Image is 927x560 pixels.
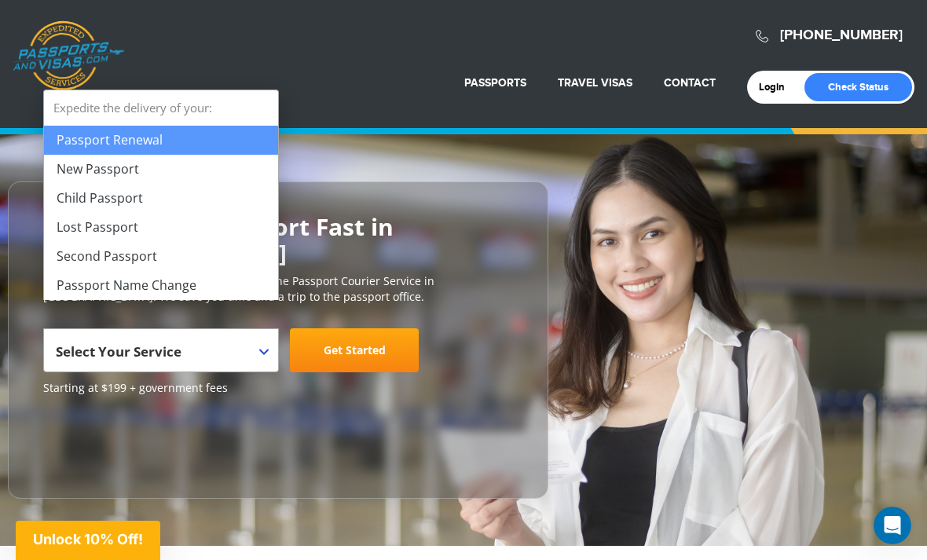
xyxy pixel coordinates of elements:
span: Unlock 10% Off! [33,531,143,547]
li: Passport Renewal [44,126,278,155]
span: Select Your Service [56,335,262,379]
li: New Passport [44,155,278,184]
span: Select Your Service [56,342,181,361]
a: [PHONE_NUMBER] [780,27,903,44]
a: Check Status [804,73,912,101]
a: Passports & [DOMAIN_NAME] [13,20,124,91]
li: Passport Name Change [44,271,278,300]
div: Unlock 10% Off! [16,521,160,560]
li: Second Passport [44,242,278,271]
a: Passports [464,76,526,90]
a: Get Started [290,328,419,372]
li: Lost Passport [44,213,278,242]
iframe: Customer reviews powered by Trustpilot [43,404,161,482]
a: Travel Visas [558,76,632,90]
li: Child Passport [44,184,278,213]
a: Login [759,81,796,93]
span: Starting at $199 + government fees [43,380,513,396]
iframe: Intercom live chat [874,507,911,544]
a: Contact [664,76,716,90]
li: Expedite the delivery of your: [44,90,278,300]
span: Select Your Service [43,328,279,372]
strong: Expedite the delivery of your: [44,90,278,126]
